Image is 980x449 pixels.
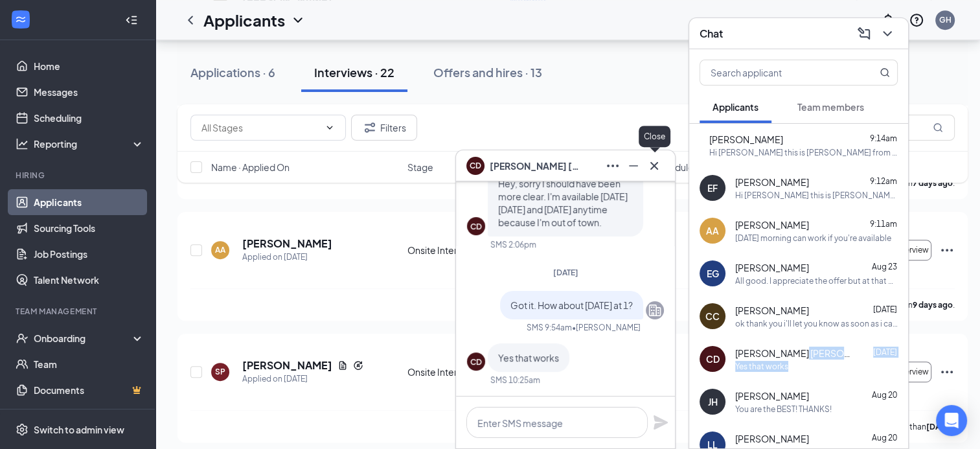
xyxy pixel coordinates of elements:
button: ChevronDown [877,23,898,44]
div: CC [705,310,720,323]
div: SMS 2:06pm [490,239,536,250]
span: Aug 23 [872,262,897,271]
svg: WorkstreamLogo [14,13,27,26]
div: You are the BEST! THANKS! [735,404,832,415]
span: Name · Applied On [211,161,290,174]
div: Applications · 6 [190,64,275,80]
span: [PERSON_NAME] [735,432,809,445]
div: Applied on [DATE] [242,251,332,264]
a: Home [34,53,144,79]
svg: Ellipses [605,158,621,174]
div: CD [470,221,482,232]
svg: Analysis [16,137,28,150]
span: Stage [407,161,433,174]
div: SP [215,366,225,377]
span: Team members [797,101,864,113]
input: All Stages [201,121,319,135]
svg: Ellipses [939,242,955,258]
div: EG [707,267,719,280]
svg: QuestionInfo [909,12,924,28]
div: Open Intercom Messenger [936,405,967,436]
svg: Document [337,360,348,371]
a: Scheduling [34,105,144,131]
svg: ChevronDown [880,26,895,41]
div: Applied on [DATE] [242,373,363,386]
div: Yes that works [735,361,788,372]
div: AA [215,244,225,255]
svg: MagnifyingGlass [880,67,890,78]
span: [PERSON_NAME] [735,176,809,189]
span: 9:12am [870,176,897,186]
a: Team [34,351,144,377]
svg: ChevronDown [325,122,335,133]
div: JH [708,395,718,408]
button: Filter Filters [351,115,417,141]
a: Job Postings [34,241,144,267]
span: Yes that works [498,352,559,363]
svg: Filter [362,120,378,135]
svg: Plane [653,415,668,430]
div: ok thank you i'll let you know as soon as i can when i can work [735,318,898,329]
svg: Reapply [353,360,363,371]
div: Onboarding [34,332,133,345]
span: [PERSON_NAME] [709,133,783,146]
div: CD [706,352,720,365]
div: EF [707,181,718,194]
h5: [PERSON_NAME] [242,236,332,251]
svg: Company [647,303,663,318]
span: [DATE] [873,347,897,357]
h3: Chat [700,27,723,41]
h5: [PERSON_NAME] [242,358,332,373]
span: [PERSON_NAME] [PERSON_NAME] [PERSON_NAME] [490,159,580,173]
a: Applicants [34,189,144,215]
div: Hi [PERSON_NAME] this is [PERSON_NAME] from [PERSON_NAME] of [GEOGRAPHIC_DATA]. When is a good ti... [735,190,898,201]
div: AA [706,224,719,237]
b: 9 days ago [913,300,953,310]
span: [PERSON_NAME] [735,389,809,402]
div: Offers and hires · 13 [433,64,542,80]
span: 9:11am [870,219,897,229]
svg: MagnifyingGlass [933,122,943,133]
h1: Applicants [203,9,285,31]
button: Minimize [623,155,644,176]
a: Talent Network [34,267,144,293]
svg: ChevronDown [290,12,306,28]
svg: ChevronLeft [183,12,198,28]
button: Cross [644,155,665,176]
span: Aug 20 [872,433,897,443]
a: Sourcing Tools [34,215,144,241]
div: SMS 9:54am [527,322,572,333]
span: [PERSON_NAME] [735,218,809,231]
div: Team Management [16,306,142,317]
span: [PERSON_NAME] [735,261,809,274]
span: • [PERSON_NAME] [572,322,641,333]
div: Switch to admin view [34,423,124,436]
svg: Notifications [880,12,896,28]
svg: Collapse [125,14,138,27]
svg: UserCheck [16,332,28,345]
a: SurveysCrown [34,403,144,429]
input: Search applicant [700,60,854,85]
button: Ellipses [602,155,623,176]
span: Aug 20 [872,390,897,400]
div: Hi [PERSON_NAME] this is [PERSON_NAME] from [PERSON_NAME] of [GEOGRAPHIC_DATA]. Is there a good d... [709,147,898,158]
span: [PERSON_NAME] [735,304,809,317]
div: [DATE] morning can work if you're available [735,233,891,244]
svg: Cross [646,158,662,174]
div: Close [639,126,670,147]
div: Hiring [16,170,142,181]
span: [PERSON_NAME] [PERSON_NAME] [735,347,852,360]
a: DocumentsCrown [34,377,144,403]
span: [DATE] [553,268,578,277]
button: ComposeMessage [854,23,874,44]
b: [DATE] [926,422,953,432]
div: Reporting [34,137,145,150]
span: [DATE] [873,305,897,314]
a: Messages [34,79,144,105]
span: Got it. How about [DATE] at 1? [510,299,633,311]
div: GH [939,14,952,25]
div: Interviews · 22 [314,64,394,80]
svg: Ellipses [939,364,955,380]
